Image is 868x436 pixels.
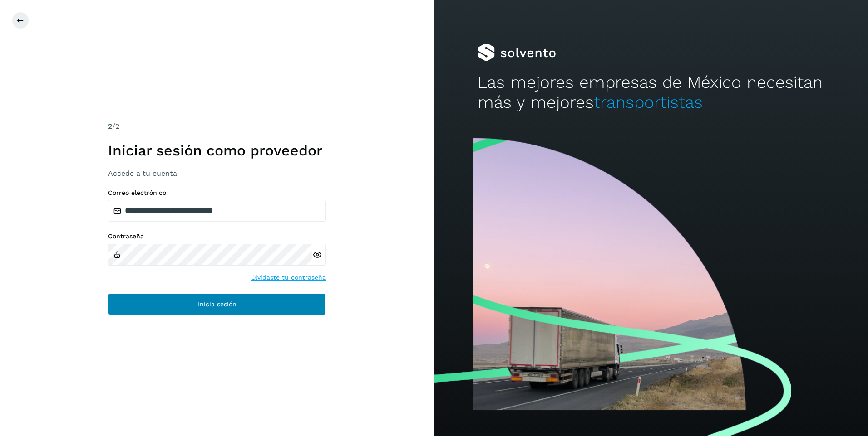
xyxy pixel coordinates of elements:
[198,301,237,307] span: Inicia sesión
[108,169,326,178] h3: Accede a tu cuenta
[108,233,326,240] label: Contraseña
[108,122,112,131] span: 2
[108,189,326,197] label: Correo electrónico
[108,121,326,132] div: /2
[594,92,703,112] span: transportistas
[478,73,825,113] h2: Las mejores empresas de México necesitan más y mejores
[108,142,326,159] h1: Iniciar sesión como proveedor
[108,293,326,315] button: Inicia sesión
[251,273,326,282] a: Olvidaste tu contraseña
